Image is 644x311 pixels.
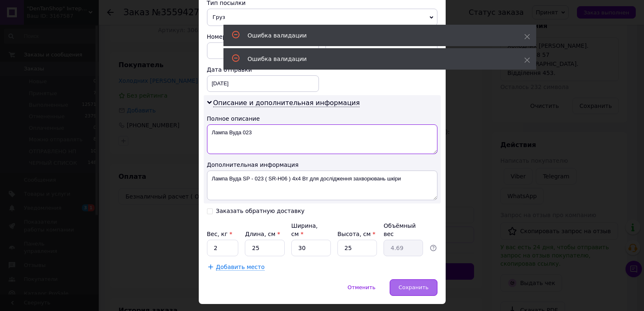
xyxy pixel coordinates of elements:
[207,115,437,123] div: Полное описание
[207,9,437,26] span: Груз
[398,284,428,290] span: Сохранить
[348,284,376,290] span: Отменить
[216,264,265,271] span: Добавить место
[207,171,437,200] textarea: Лампа Вуда ЅР - 023 ( SR-H06 ) 4х4 Вт для дослідження захворювань шкіри
[207,65,319,74] div: Дата отправки
[207,231,232,237] label: Вес, кг
[216,208,305,215] div: Заказать обратную доставку
[207,33,319,41] div: Номер упаковки (не обязательно)
[337,231,375,237] label: Высота, см
[291,222,318,237] label: Ширина, см
[248,31,504,40] div: Ошибка валидации
[245,231,280,237] label: Длина, см
[207,161,437,169] div: Дополнительная информация
[248,55,504,63] div: Ошибка валидации
[384,222,423,238] div: Объёмный вес
[213,99,360,107] span: Описание и дополнительная информация
[207,124,437,154] textarea: Лампа Вуда 023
